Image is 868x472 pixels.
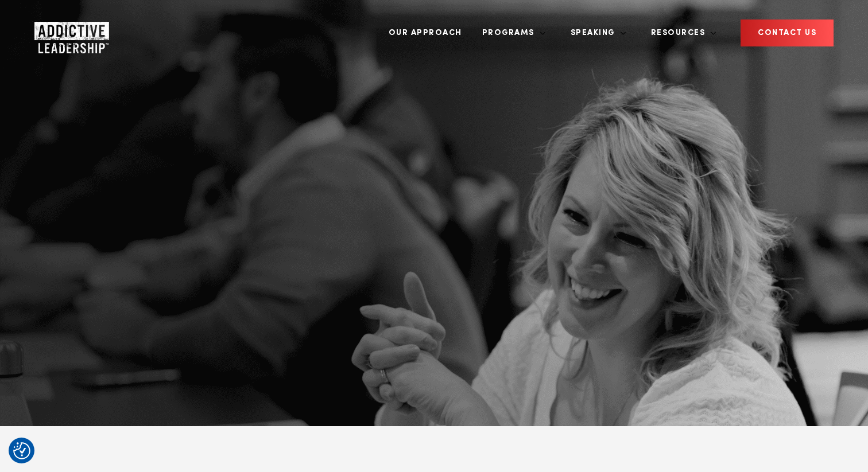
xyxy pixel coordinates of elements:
a: Our Approach [380,11,471,54]
a: Speaking [562,11,626,54]
button: Consent Preferences [13,442,30,459]
a: Programs [474,11,546,54]
a: CONTACT US [741,19,834,46]
a: Resources [642,11,717,54]
img: Revisit consent button [13,442,30,459]
a: Home [34,22,103,45]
